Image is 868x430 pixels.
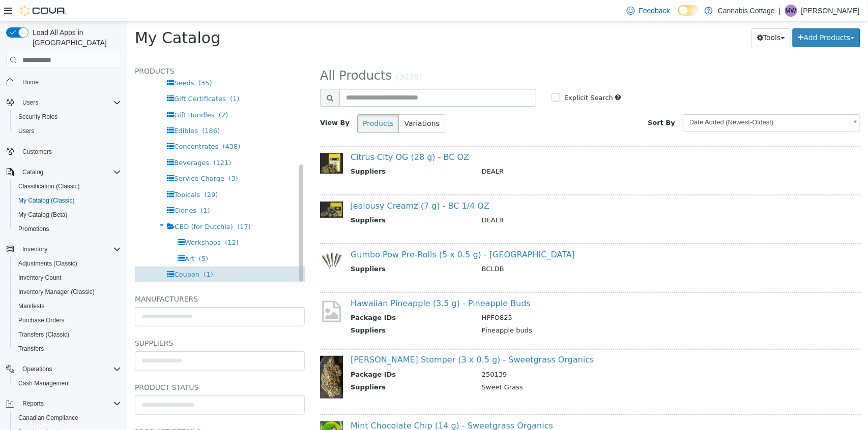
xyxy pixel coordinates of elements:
span: Home [22,78,39,86]
a: Manifests [14,300,48,312]
span: (2) [92,90,101,97]
a: Promotions [14,223,53,235]
span: Manifests [18,302,44,310]
button: Security Roles [10,110,125,124]
span: Date Added (Newest-Oldest) [556,93,719,109]
a: Transfers [14,343,48,355]
small: (3038) [269,51,295,60]
span: Purchase Orders [14,314,121,326]
span: View By [193,97,222,105]
button: Variations [271,93,317,112]
img: missing-image.png [193,278,216,303]
a: Inventory Manager (Classic) [14,286,99,298]
span: Customers [22,148,52,156]
span: Edibles [47,106,71,113]
span: Gift Bundles [47,90,87,97]
th: Package IDs [223,348,347,361]
span: Coupon [47,249,72,257]
span: Reports [18,398,121,410]
span: Inventory [18,243,121,255]
button: Catalog [2,165,125,179]
p: Cannabis Cottage [718,5,775,17]
span: Inventory Count [14,272,121,284]
span: Operations [18,363,121,375]
a: Purchase Orders [14,314,69,326]
a: Canadian Compliance [14,412,82,424]
span: Inventory [22,245,47,253]
span: Clones [47,185,69,193]
span: Canadian Compliance [18,414,78,422]
span: My Catalog (Beta) [14,209,121,221]
span: All Products [193,47,265,61]
button: Users [2,95,125,110]
button: Add Products [666,7,733,26]
h5: Product Status [8,360,178,372]
input: Dark Mode [678,5,700,16]
button: Customers [2,144,125,159]
button: Promotions [10,222,125,236]
a: Mint Chocolate Chip (14 g) - Sweetgrass Organics [223,400,426,409]
th: Suppliers [223,194,347,207]
button: Operations [18,363,56,375]
span: (186) [75,106,93,113]
span: Cash Management [14,377,121,389]
a: Customers [18,146,56,158]
span: Adjustments (Classic) [18,259,77,268]
h5: Manufacturers [8,272,178,284]
a: My Catalog (Classic) [14,194,79,207]
img: 150 [193,229,216,250]
button: Reports [2,396,125,411]
p: | [779,5,781,17]
p: [PERSON_NAME] [801,5,860,17]
td: Pineapple buds [347,304,717,317]
a: [PERSON_NAME] Stomper (3 x 0.5 g) - Sweetgrass Organics [223,334,467,343]
span: Gift Certificates [47,74,99,81]
div: Mariana Wolff [785,5,797,17]
button: Inventory Count [10,271,125,285]
button: My Catalog (Beta) [10,208,125,222]
th: Suppliers [223,145,347,158]
span: Cash Management [18,379,70,387]
span: Security Roles [18,113,57,121]
button: Products [230,93,272,112]
a: Hawaiian Pineapple (3.5 g) - Pineapple Buds [223,277,403,287]
th: Package IDs [223,291,347,304]
span: (1) [73,185,82,193]
span: Catalog [18,166,121,178]
a: Cash Management [14,377,74,389]
span: (438) [96,121,113,129]
span: Catalog [22,168,43,176]
span: Operations [22,365,52,373]
span: Topicals [47,170,73,177]
button: Reports [18,398,48,410]
span: Users [18,127,34,135]
span: (3) [102,153,111,161]
span: (17) [110,202,124,209]
button: Users [18,96,42,109]
span: Beverages [47,138,82,145]
td: 250139 [347,348,717,361]
span: Service Charge [47,153,97,161]
button: Adjustments (Classic) [10,256,125,271]
span: Inventory Manager (Classic) [18,288,95,296]
button: Manifests [10,299,125,313]
h5: Products [8,44,178,56]
button: Canadian Compliance [10,411,125,425]
span: (1) [103,74,112,81]
a: Gumbo Pow Pre-Rolls (5 x 0.5 g) - [GEOGRAPHIC_DATA] [223,228,448,238]
button: Classification (Classic) [10,179,125,193]
td: HPFO825 [347,291,717,304]
span: Transfers (Classic) [14,328,121,341]
span: Workshops [57,217,94,225]
button: Transfers (Classic) [10,327,125,342]
span: Users [18,96,121,109]
span: Inventory Count [18,274,62,282]
td: Sweet Grass [347,361,717,374]
span: My Catalog (Beta) [18,211,68,219]
span: My Catalog (Classic) [18,196,75,205]
span: Manifests [14,300,121,312]
span: (35) [71,58,85,65]
a: Date Added (Newest-Oldest) [556,93,733,110]
a: Feedback [623,1,674,21]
